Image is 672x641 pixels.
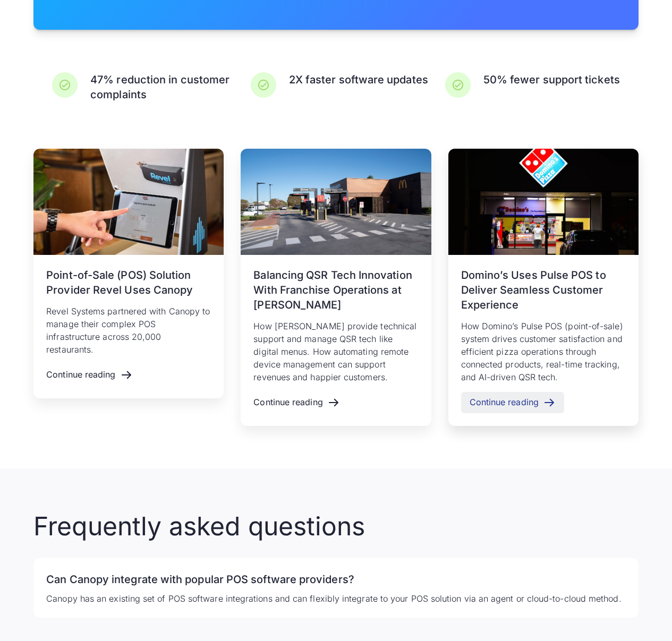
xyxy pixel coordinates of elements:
[46,571,626,588] h3: Can Canopy integrate with popular POS software providers?
[33,511,639,542] h2: Frequently asked questions
[483,72,620,87] h3: 50% fewer support tickets
[289,72,428,87] h3: 2X faster software updates
[33,149,224,398] a: Point-of-Sale (POS) Solution Provider Revel Uses CanopyRevel Systems partnered with Canopy to man...
[46,592,626,605] p: Canopy has an existing set of POS software integrations and can flexibly integrate to your POS so...
[90,72,234,102] h3: 47% reduction in customer complaints
[253,320,418,383] p: How [PERSON_NAME] provide technical support and manage QSR tech like digital menus. How automatin...
[46,268,211,297] h3: Point-of-Sale (POS) Solution Provider Revel Uses Canopy
[46,305,211,356] p: Revel Systems partnered with Canopy to manage their complex POS infrastructure across 20,000 rest...
[253,268,418,312] h3: Balancing QSR Tech Innovation With Franchise Operations at [PERSON_NAME]
[46,370,115,380] div: Continue reading
[461,320,626,383] p: How Domino’s Pulse POS (point-of-sale) system drives customer satisfaction and efficient pizza op...
[470,397,539,407] div: Continue reading
[241,149,431,426] a: Balancing QSR Tech Innovation With Franchise Operations at [PERSON_NAME]How [PERSON_NAME] provide...
[448,149,639,426] a: Domino’s Uses Pulse POS to Deliver Seamless Customer ExperienceHow Domino’s Pulse POS (point-of-s...
[461,268,626,312] h3: Domino’s Uses Pulse POS to Deliver Seamless Customer Experience
[253,397,322,407] div: Continue reading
